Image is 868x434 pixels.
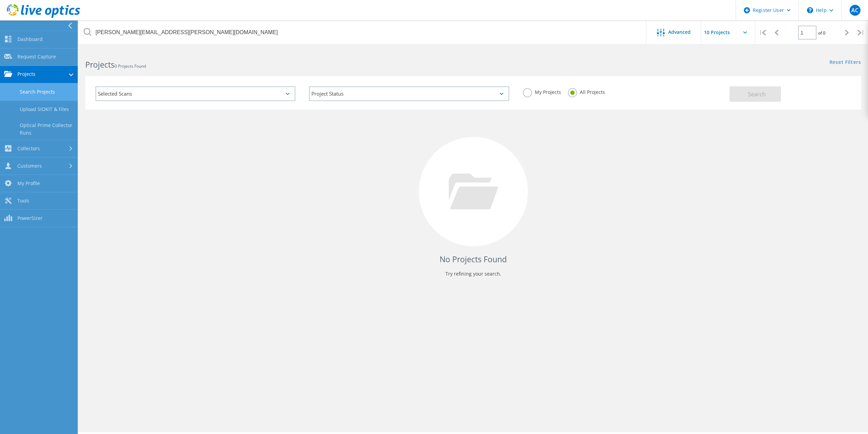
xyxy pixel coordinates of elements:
[309,86,509,101] div: Project Status
[818,30,825,36] span: of 0
[92,254,854,265] h4: No Projects Found
[7,14,80,19] a: Live Optics Dashboard
[78,20,647,44] input: Search projects by name, owner, ID, company, etc
[755,20,769,45] div: |
[807,7,813,13] svg: \n
[748,90,766,98] span: Search
[95,86,295,101] div: Selected Scans
[829,60,861,66] a: Reset Filters
[668,30,691,34] span: Advanced
[730,86,781,102] button: Search
[92,268,854,279] p: Try refining your search.
[85,59,115,70] b: Projects
[851,8,858,13] span: AC
[568,88,605,95] label: All Projects
[115,63,146,69] span: 0 Projects Found
[854,20,868,45] div: |
[523,88,561,95] label: My Projects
